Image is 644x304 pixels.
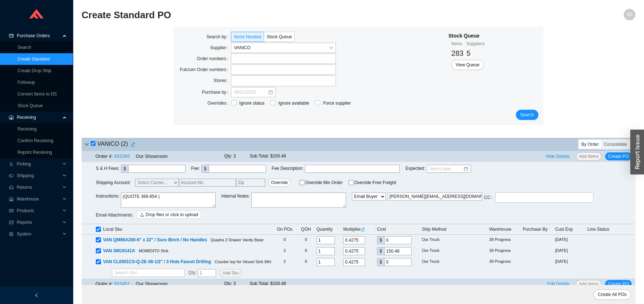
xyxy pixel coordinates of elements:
a: Create Standard [17,56,50,62]
div: Consolidate [601,140,629,149]
td: 0 [297,235,315,246]
button: Edit Details [545,280,573,288]
span: Create PO [608,280,629,288]
td: 0 [297,246,315,257]
span: 5 [466,49,470,57]
span: MOMENTO Sink [139,249,169,253]
a: Stock Queue [17,103,43,108]
label: Purchase by [202,87,231,97]
button: edit [128,139,138,149]
span: S & H Fees : [96,165,119,173]
a: Receiving [17,126,37,132]
th: Ship Method [420,224,488,235]
span: fund [9,220,14,225]
input: Select date [429,165,463,172]
td: [DATE] [554,257,586,268]
span: Hide Details [546,153,570,160]
span: Sub Total: [250,281,269,286]
span: 283 [451,49,463,57]
button: Search [516,110,538,120]
div: $ [121,165,128,173]
label: Overrides [207,98,231,108]
span: ( 2 ) [121,141,128,147]
span: Reports [17,217,60,228]
input: Account No [179,179,236,187]
span: SS [627,9,632,20]
td: 0 [272,235,297,246]
input: Override Min Order [299,180,305,185]
label: Email Attachments [96,210,137,220]
td: 2 [272,257,297,268]
div: $ [377,258,384,266]
td: 0 [297,257,315,268]
span: $150.48 [270,281,286,286]
span: Internal Notes : [221,192,250,210]
span: Order #: [95,281,113,287]
td: 39 Progress [488,257,521,268]
input: 08/21/2025 [234,89,268,96]
span: Our Showroom [136,281,168,287]
span: Force supplier [320,100,354,107]
span: $150.48 [270,153,286,159]
span: Search [520,111,534,118]
td: [DATE] [554,235,586,246]
th: Purchase By [521,224,554,235]
div: Multiplier [343,226,374,233]
span: Purchase Orders [17,30,60,42]
span: left [34,293,39,297]
span: Quadra 2 Drawer Vanity Base [211,238,263,242]
button: Override [268,179,291,187]
td: Our Truck [420,257,488,268]
td: 39 Progress [488,235,521,246]
button: Add Items [576,280,601,288]
button: Create PO [605,152,632,160]
button: Hide Details [543,152,573,160]
span: Qty: [224,153,232,159]
span: Our Showroom [136,153,168,159]
button: Create All POs [593,289,631,300]
span: Warehouse [17,193,60,205]
a: Confirm Receiving [17,138,53,143]
span: Stock Queue [267,34,292,39]
span: Create PO [608,153,629,160]
div: By Order [579,140,601,149]
span: upload [140,213,144,218]
td: Our Truck [420,246,488,257]
span: Edit Details [547,280,570,288]
span: credit-card [9,34,14,38]
label: Search by [207,32,231,42]
div: $ [201,165,209,173]
th: Cost [376,224,420,235]
div: $ [377,236,384,244]
button: Add Items [576,152,601,160]
span: 3 [233,153,236,159]
span: Shipping Account: [96,179,291,187]
input: 1 [198,269,216,277]
span: Returns [17,182,60,193]
span: edit [361,227,365,231]
td: Our Truck [420,235,488,246]
div: Stock Queue [448,32,484,40]
div: Suppliers [466,40,484,47]
input: Override Free Freight [349,180,354,185]
span: Override Min Order [305,180,343,185]
span: Ignore status [236,100,267,107]
span: VAN QM90A200-6" x 22" / Suro Birch / No Handles [103,237,207,242]
span: Shipping [17,170,60,182]
input: Zip [236,179,265,187]
span: VAN SM19141A [103,248,135,253]
th: Warehouse [488,224,521,235]
span: edit [128,142,138,147]
span: : [188,269,196,277]
label: Order numbers [197,54,231,64]
span: Local Sku [103,226,122,233]
span: Sub Total: [250,153,269,159]
th: On POs [272,224,297,235]
h4: VANICO [91,139,138,149]
label: Supplier: [210,43,231,53]
a: Search [17,45,31,50]
span: Instructions : [96,192,119,210]
a: 933365 [114,153,130,159]
span: Override [271,179,288,186]
span: Counter top for Vessel Sink White Zenith [215,260,287,264]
